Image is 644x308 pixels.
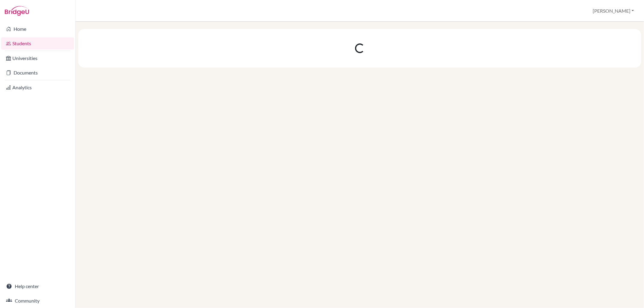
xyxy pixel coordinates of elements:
[1,52,74,64] a: Universities
[1,81,74,94] a: Analytics
[1,295,74,307] a: Community
[5,6,29,16] img: Bridge-U
[1,280,74,292] a: Help center
[1,23,74,35] a: Home
[1,37,74,49] a: Students
[590,5,637,17] button: [PERSON_NAME]
[1,67,74,79] a: Documents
